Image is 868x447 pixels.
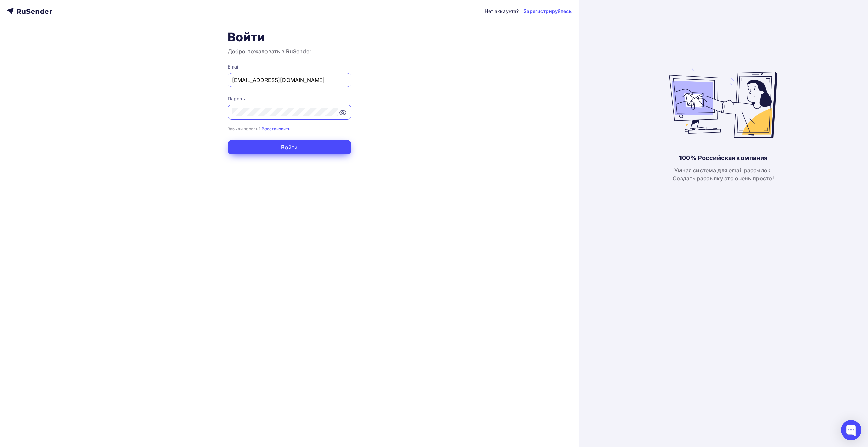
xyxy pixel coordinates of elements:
[228,47,351,55] h3: Добро пожаловать в RuSender
[262,125,291,131] a: Восстановить
[228,63,351,70] div: Email
[524,8,571,15] a: Зарегистрируйтесь
[485,8,519,15] div: Нет аккаунта?
[228,30,351,44] h1: Войти
[262,126,291,131] small: Восстановить
[228,140,351,154] button: Войти
[232,76,347,84] input: Укажите свой email
[228,126,260,131] small: Забыли пароль?
[673,166,774,182] div: Умная система для email рассылок. Создать рассылку это очень просто!
[679,154,767,162] div: 100% Российская компания
[228,95,351,102] div: Пароль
